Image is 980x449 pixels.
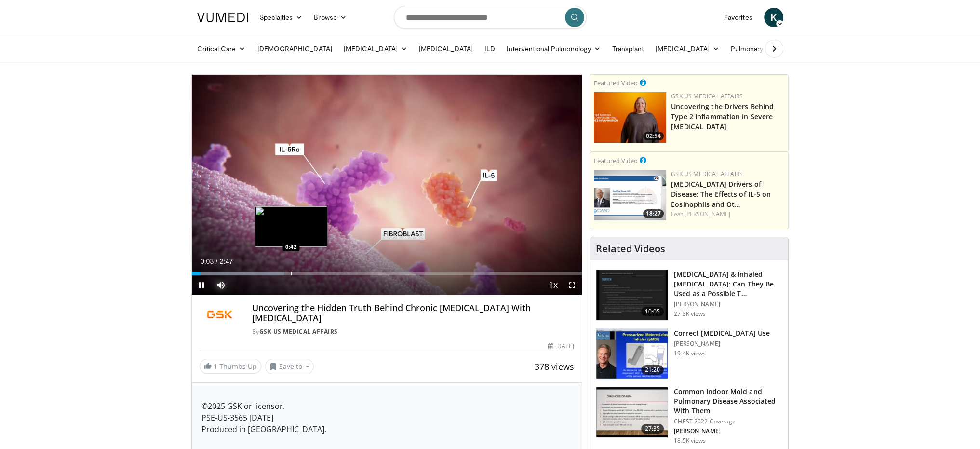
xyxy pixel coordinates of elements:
img: VuMedi Logo [197,13,248,22]
span: 378 views [535,361,574,372]
span: 21:20 [641,365,664,375]
a: [PERSON_NAME] [685,210,730,218]
a: 18:27 [594,170,666,220]
a: Favorites [718,8,758,27]
a: Uncovering the Drivers Behind Type 2 Inflammation in Severe [MEDICAL_DATA] [671,102,774,131]
a: 10:05 [MEDICAL_DATA] & Inhaled [MEDICAL_DATA]: Can They Be Used as a Possible T… [PERSON_NAME] 27... [596,270,782,321]
span: 27:35 [641,424,664,434]
a: Transplant [606,39,650,58]
button: Save to [265,359,314,374]
button: Mute [211,275,230,295]
a: 21:20 Correct [MEDICAL_DATA] Use [PERSON_NAME] 19.4K views [596,328,782,380]
div: [DATE] [548,342,574,351]
a: GSK US Medical Affairs [671,170,743,178]
h3: Common Indoor Mold and Pulmonary Disease Associated With Them [674,387,782,416]
a: Interventional Pulmonology [501,39,606,58]
a: 02:54 [594,92,666,143]
input: Search topics, interventions [394,6,587,29]
h4: Related Videos [596,243,665,255]
img: 37481b79-d16e-4fea-85a1-c1cf910aa164.150x105_q85_crop-smart_upscale.jpg [596,270,668,320]
button: Pause [192,275,211,295]
img: GSK US Medical Affairs [200,303,241,326]
img: 763bf435-924b-49ae-a76d-43e829d5b92f.png.150x105_q85_crop-smart_upscale.png [594,92,666,143]
a: Browse [308,8,352,27]
div: Feat. [671,210,784,218]
button: Fullscreen [563,275,582,295]
p: [PERSON_NAME] [674,300,782,308]
a: K [764,8,783,27]
span: 10:05 [641,307,664,316]
p: ©2025 GSK or licensor. PSE-US-3565 [DATE] Produced in [GEOGRAPHIC_DATA]. [201,400,573,435]
div: Progress Bar [192,272,582,275]
a: [MEDICAL_DATA] [338,39,413,58]
a: [MEDICAL_DATA] [650,39,725,58]
p: [PERSON_NAME] [674,340,770,348]
a: [MEDICAL_DATA] Drivers of Disease: The Effects of IL-5 on Eosinophils and Ot… [671,179,771,209]
span: / [216,258,218,265]
span: 18:27 [643,209,664,218]
small: Featured Video [594,79,638,87]
span: 0:03 [201,258,214,265]
p: 18.5K views [674,437,706,445]
video-js: Video Player [192,75,582,295]
a: [DEMOGRAPHIC_DATA] [252,39,338,58]
a: [MEDICAL_DATA] [413,39,479,58]
img: image.jpeg [255,206,327,247]
a: Specialties [254,8,309,27]
span: 02:54 [643,132,664,140]
p: CHEST 2022 Coverage [674,418,782,425]
h4: Uncovering the Hidden Truth Behind Chronic [MEDICAL_DATA] With [MEDICAL_DATA] [252,303,574,324]
button: Playback Rate [543,275,563,295]
p: 27.3K views [674,310,706,318]
h3: [MEDICAL_DATA] & Inhaled [MEDICAL_DATA]: Can They Be Used as a Possible T… [674,270,782,299]
a: GSK US Medical Affairs [671,92,743,100]
span: 1 [214,362,217,371]
small: Featured Video [594,156,638,165]
a: Critical Care [191,39,252,58]
div: By [252,327,574,336]
a: 27:35 Common Indoor Mold and Pulmonary Disease Associated With Them CHEST 2022 Coverage [PERSON_N... [596,387,782,445]
h3: Correct [MEDICAL_DATA] Use [674,328,770,338]
span: 2:47 [220,258,233,265]
p: 19.4K views [674,350,706,357]
p: [PERSON_NAME] [674,427,782,435]
a: 1 Thumbs Up [200,359,261,374]
a: Pulmonary Infection [725,39,808,58]
img: 3f87c9d9-730d-4866-a1ca-7d9e9da8198e.png.150x105_q85_crop-smart_upscale.png [594,170,666,220]
img: 7e353de0-d5d2-4f37-a0ac-0ef5f1a491ce.150x105_q85_crop-smart_upscale.jpg [596,387,668,437]
img: 24f79869-bf8a-4040-a4ce-e7186897569f.150x105_q85_crop-smart_upscale.jpg [596,329,668,379]
a: ILD [479,39,501,58]
a: GSK US Medical Affairs [259,327,337,336]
